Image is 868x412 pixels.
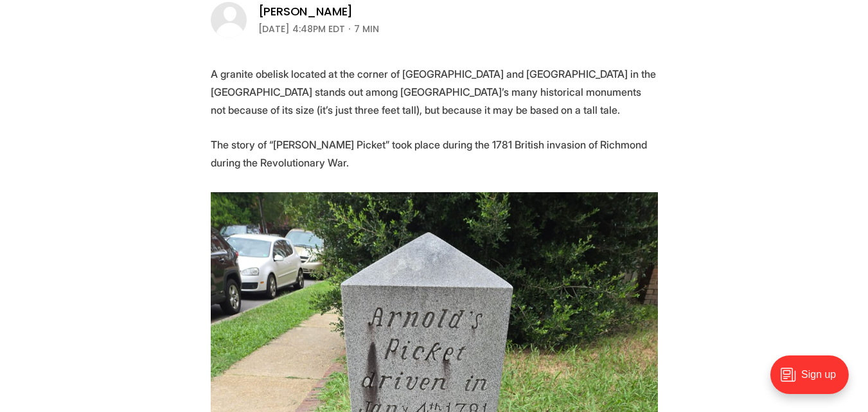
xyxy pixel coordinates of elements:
[211,136,658,172] p: The story of “[PERSON_NAME] Picket” took place during the 1781 British invasion of Richmond durin...
[258,21,345,37] time: [DATE] 4:48PM EDT
[759,349,868,412] iframe: portal-trigger
[354,21,379,37] span: 7 min
[258,4,353,19] a: [PERSON_NAME]
[211,65,658,119] p: A granite obelisk located at the corner of [GEOGRAPHIC_DATA] and [GEOGRAPHIC_DATA] in the [GEOGRA...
